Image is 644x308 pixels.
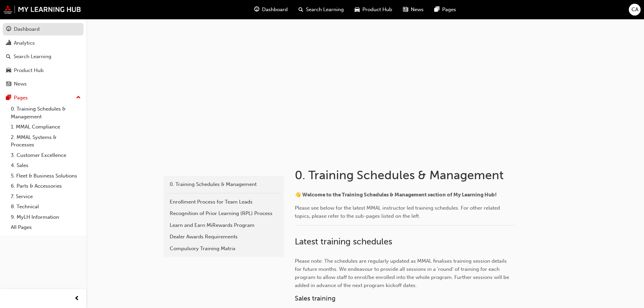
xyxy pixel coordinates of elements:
[14,94,28,102] div: Pages
[3,64,84,77] a: Product Hub
[8,222,84,233] a: All Pages
[8,171,84,181] a: 5. Fleet & Business Solutions
[166,219,281,231] a: Learn and Earn MiRewards Program
[166,243,281,255] a: Compulsory Training Matrix
[299,5,303,14] span: search-icon
[8,104,84,122] a: 0. Training Schedules & Management
[166,196,281,208] a: Enrollment Process for Team Leads
[398,3,429,17] a: news-iconNews
[403,5,408,14] span: news-icon
[306,6,344,14] span: Search Learning
[442,6,456,14] span: Pages
[14,67,44,74] div: Product Hub
[74,294,79,303] span: prev-icon
[166,231,281,243] a: Dealer Awards Requirements
[170,221,278,229] div: Learn and Earn MiRewards Program
[295,192,497,198] span: 👋 Welcome to the Training Schedules & Management section of My Learning Hub!
[8,212,84,222] a: 9. MyLH Information
[293,3,349,17] a: search-iconSearch Learning
[8,191,84,202] a: 7. Service
[355,5,360,14] span: car-icon
[295,236,392,247] span: Latest training schedules
[14,80,27,88] div: News
[8,150,84,161] a: 3. Customer Excellence
[8,122,84,132] a: 1. MMAL Compliance
[6,40,11,46] span: chart-icon
[3,92,84,104] button: Pages
[3,50,84,63] a: Search Learning
[3,23,84,35] a: Dashboard
[6,54,11,60] span: search-icon
[295,205,501,219] span: Please see below for the latest MMAL instructor led training schedules. For other related topics,...
[295,294,336,302] span: Sales training
[14,25,40,33] div: Dashboard
[3,5,81,14] img: mmal
[14,53,51,61] div: Search Learning
[254,5,259,14] span: guage-icon
[170,198,278,206] div: Enrollment Process for Team Leads
[14,39,35,47] div: Analytics
[262,6,288,14] span: Dashboard
[3,22,84,92] button: DashboardAnalyticsSearch LearningProduct HubNews
[3,37,84,49] a: Analytics
[429,3,461,17] a: pages-iconPages
[249,3,293,17] a: guage-iconDashboard
[8,181,84,191] a: 6. Parts & Accessories
[170,245,278,253] div: Compulsory Training Matrix
[170,181,278,188] div: 0. Training Schedules & Management
[6,95,11,101] span: pages-icon
[8,132,84,150] a: 2. MMAL Systems & Processes
[295,168,517,183] h1: 0. Training Schedules & Management
[629,4,641,16] button: CA
[166,179,281,190] a: 0. Training Schedules & Management
[170,233,278,241] div: Dealer Awards Requirements
[8,202,84,212] a: 8. Technical
[295,258,510,288] span: Please note: The schedules are regularly updated as MMAL finalises training session details for f...
[631,6,638,14] span: CA
[6,68,11,74] span: car-icon
[362,6,392,14] span: Product Hub
[434,5,439,14] span: pages-icon
[411,6,424,14] span: News
[349,3,398,17] a: car-iconProduct Hub
[6,26,11,32] span: guage-icon
[8,160,84,171] a: 4. Sales
[170,210,278,217] div: Recognition of Prior Learning (RPL) Process
[166,208,281,219] a: Recognition of Prior Learning (RPL) Process
[76,93,81,102] span: up-icon
[3,78,84,90] a: News
[6,81,11,87] span: news-icon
